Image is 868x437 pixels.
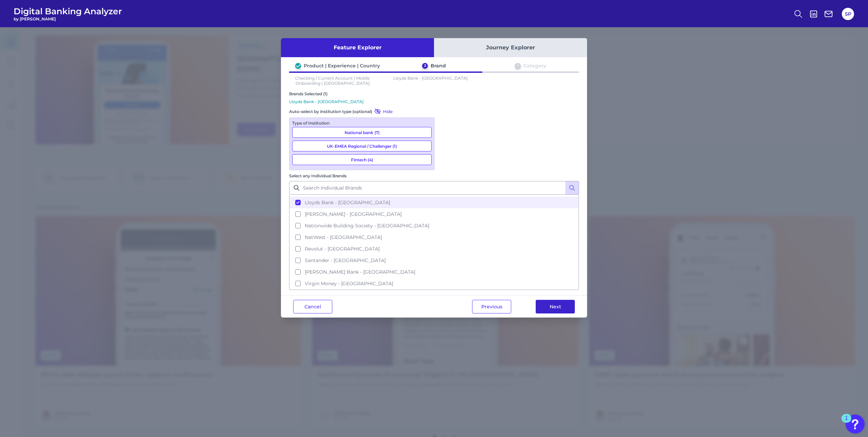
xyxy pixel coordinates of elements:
[292,154,432,165] button: Fintech (4)
[292,127,432,138] button: National bank (7)
[289,181,579,195] input: Search Individual Brands
[290,208,578,220] button: [PERSON_NAME] - [GEOGRAPHIC_DATA]
[304,63,380,69] div: Product | Experience | Country
[14,16,122,21] span: by [PERSON_NAME]
[431,63,446,69] div: Brand
[290,231,578,243] button: NatWest - [GEOGRAPHIC_DATA]
[422,63,428,69] div: 2
[305,234,382,240] span: NatWest - [GEOGRAPHIC_DATA]
[523,63,546,69] div: Category
[305,199,390,206] span: Lloyds Bank - [GEOGRAPHIC_DATA]
[281,38,434,57] button: Feature Explorer
[305,223,429,229] span: Nationwide Building Society - [GEOGRAPHIC_DATA]
[472,300,511,313] button: Previous
[846,415,865,434] button: Open Resource Center, 1 new notification
[290,266,578,278] button: [PERSON_NAME] Bank - [GEOGRAPHIC_DATA]
[845,418,848,427] div: 1
[515,63,521,69] div: 3
[289,108,435,115] div: Auto-select by institution type (optional)
[305,269,415,275] span: [PERSON_NAME] Bank - [GEOGRAPHIC_DATA]
[290,197,578,208] button: Lloyds Bank - [GEOGRAPHIC_DATA]
[290,243,578,255] button: Revolut - [GEOGRAPHIC_DATA]
[305,280,393,287] span: Virgin Money - [GEOGRAPHIC_DATA]
[290,220,578,231] button: Nationwide Building Society - [GEOGRAPHIC_DATA]
[372,108,393,115] button: Hide
[290,278,578,289] button: Virgin Money - [GEOGRAPHIC_DATA]
[305,211,402,217] span: [PERSON_NAME] - [GEOGRAPHIC_DATA]
[305,257,386,263] span: Santander - [GEOGRAPHIC_DATA]
[434,38,587,57] button: Journey Explorer
[842,8,854,20] button: SP
[289,76,376,86] p: Checking / Current Account | Mobile Onboarding | [GEOGRAPHIC_DATA]
[290,255,578,266] button: Santander - [GEOGRAPHIC_DATA]
[289,91,579,96] div: Brands Selected (1)
[289,99,579,104] p: Lloyds Bank - [GEOGRAPHIC_DATA]
[292,141,432,151] button: UK-EMEA Regional / Challenger (1)
[292,120,432,126] div: Type of Institution
[289,173,347,178] label: Select any Individual Brands
[387,76,474,86] p: Lloyds Bank - [GEOGRAPHIC_DATA]
[305,246,380,252] span: Revolut - [GEOGRAPHIC_DATA]
[14,6,122,16] span: Digital Banking Analyzer
[293,300,332,313] button: Cancel
[536,300,575,313] button: Next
